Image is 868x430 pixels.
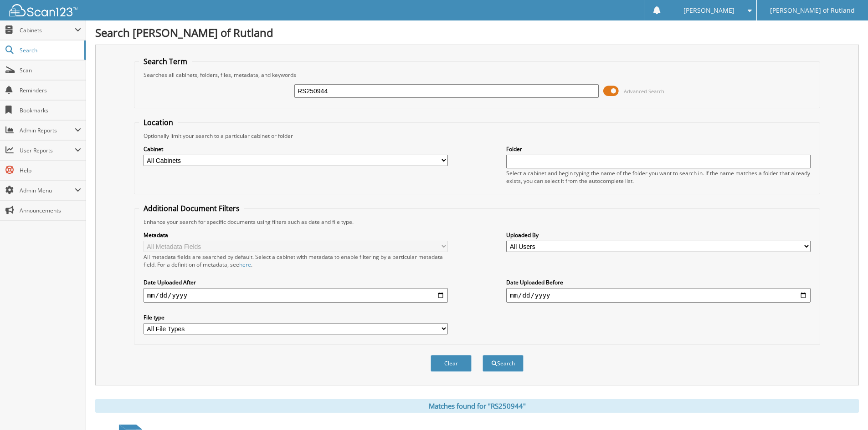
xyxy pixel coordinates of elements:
[139,117,178,127] legend: Location
[139,218,815,226] div: Enhance your search for specific documents using filters such as date and file type.
[144,278,448,286] label: Date Uploaded After
[506,145,811,153] label: Folder
[20,106,81,114] span: Bookmarks
[20,207,81,214] span: Announcements
[20,46,80,54] span: Search
[144,253,448,268] div: All metadata fields are searched by default. Select a cabinet with metadata to enable filtering b...
[20,26,75,34] span: Cabinets
[20,66,81,74] span: Scan
[506,278,811,286] label: Date Uploaded Before
[144,145,448,153] label: Cabinet
[139,71,815,79] div: Searches all cabinets, folders, files, metadata, and keywords
[506,169,811,185] div: Select a cabinet and begin typing the name of the folder you want to search in. If the name match...
[144,314,448,321] label: File type
[139,203,244,213] legend: Additional Document Filters
[20,86,81,94] span: Reminders
[95,399,859,413] div: Matches found for "RS250944"
[139,132,815,140] div: Optionally limit your search to a particular cabinet or folder
[139,56,192,66] legend: Search Term
[20,167,81,174] span: Help
[239,261,251,268] a: here
[20,187,75,194] span: Admin Menu
[506,231,811,239] label: Uploaded By
[624,88,664,95] span: Advanced Search
[9,4,77,16] img: scan123-logo-white.svg
[483,355,524,372] button: Search
[20,147,75,154] span: User Reports
[683,8,734,13] span: [PERSON_NAME]
[95,25,859,40] h1: Search [PERSON_NAME] of Rutland
[506,288,811,303] input: end
[144,288,448,303] input: start
[431,355,472,372] button: Clear
[770,8,855,13] span: [PERSON_NAME] of Rutland
[20,126,75,134] span: Admin Reports
[144,231,448,239] label: Metadata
